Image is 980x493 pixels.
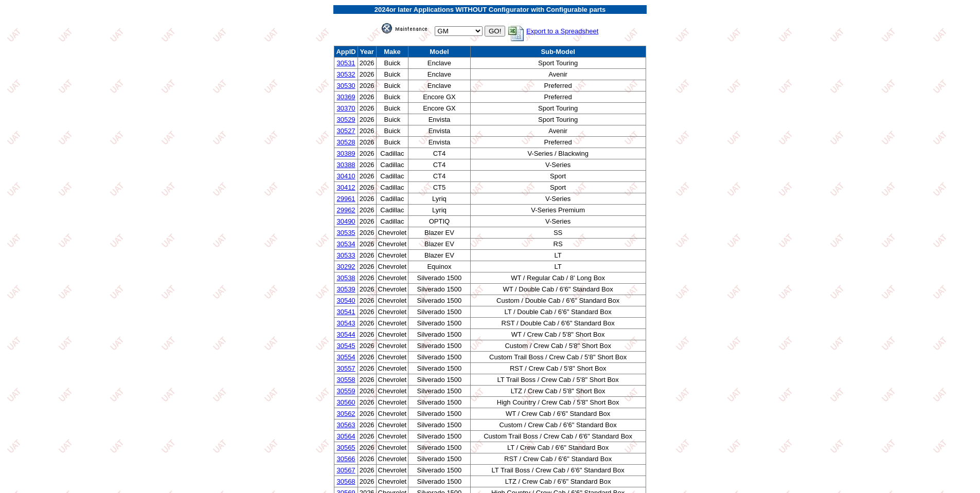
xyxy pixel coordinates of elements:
td: Lyriq [408,205,470,216]
td: Encore GX [408,92,470,103]
td: 2026 [358,239,376,250]
td: or later Applications WITHOUT Configurator with Configurable parts [333,5,646,14]
td: Silverado 1500 [408,340,470,352]
td: Lyriq [408,193,470,205]
a: 30538 [336,274,355,282]
td: Enclave [408,80,470,92]
td: 2026 [358,306,376,318]
a: 30563 [336,421,355,429]
td: Chevrolet [376,453,408,465]
a: 30568 [336,478,355,485]
a: 30527 [336,127,355,135]
td: High Country / Crew Cab / 5'8" Short Box [470,397,646,408]
a: 30545 [336,342,355,350]
td: Model [408,46,470,58]
td: CT5 [408,182,470,193]
td: Chevrolet [376,295,408,306]
td: Custom / Double Cab / 6'6" Standard Box [470,295,646,306]
a: Export to a Spreadsheet [507,27,598,35]
td: Equinox [408,261,470,272]
td: Chevrolet [376,239,408,250]
td: 2026 [358,125,376,137]
td: 2026 [358,284,376,295]
img: maint.gif [382,23,433,33]
a: 30562 [336,410,355,417]
td: Chevrolet [376,397,408,408]
td: 2026 [358,137,376,148]
td: LT Trail Boss / Crew Cab / 5'8" Short Box [470,374,646,386]
a: 30532 [336,70,355,78]
td: Custom Trail Boss / Crew Cab / 6'6" Standard Box [470,431,646,442]
a: 30560 [336,398,355,406]
a: 30539 [336,285,355,293]
span: 2024 [375,6,389,13]
td: Chevrolet [376,476,408,487]
td: CT4 [408,148,470,159]
td: Enclave [408,58,470,69]
td: CT4 [408,171,470,182]
td: Buick [376,69,408,80]
td: 2026 [358,340,376,352]
td: LT / Double Cab / 6'6" Standard Box [470,306,646,318]
td: Silverado 1500 [408,453,470,465]
td: Sport [470,182,646,193]
td: Envista [408,137,470,148]
td: 2026 [358,419,376,431]
td: WT / Double Cab / 6'6" Standard Box [470,284,646,295]
td: 2026 [358,80,376,92]
a: 30370 [336,104,355,112]
td: Chevrolet [376,419,408,431]
td: 2026 [358,261,376,272]
td: Silverado 1500 [408,386,470,397]
td: Preferred [470,137,646,148]
td: Buick [376,103,408,114]
a: 30541 [336,308,355,316]
a: 30559 [336,387,355,395]
td: Custom Trail Boss / Crew Cab / 5'8" Short Box [470,352,646,363]
input: GO! [485,26,505,36]
a: 30529 [336,116,355,123]
td: 2026 [358,465,376,476]
a: 30534 [336,240,355,248]
td: Chevrolet [376,250,408,261]
a: 29961 [336,195,355,203]
td: Chevrolet [376,386,408,397]
td: Buick [376,125,408,137]
td: LTZ / Crew Cab / 5'8" Short Box [470,386,646,397]
td: LTZ / Crew Cab / 6'6" Standard Box [470,476,646,487]
td: SS [470,227,646,239]
td: Chevrolet [376,329,408,340]
td: Custom / Crew Cab / 5'8" Short Box [470,340,646,352]
td: Silverado 1500 [408,272,470,284]
td: Avenir [470,125,646,137]
td: OPTIQ [408,216,470,227]
td: Cadillac [376,193,408,205]
td: Encore GX [408,103,470,114]
td: 2026 [358,216,376,227]
a: 30566 [336,455,355,463]
td: Silverado 1500 [408,318,470,329]
td: 2026 [358,442,376,453]
a: 30369 [336,93,355,101]
td: 2026 [358,69,376,80]
td: 2026 [358,431,376,442]
td: 2026 [358,171,376,182]
td: V-Series [470,193,646,205]
td: Sport [470,171,646,182]
td: Chevrolet [376,442,408,453]
td: Buick [376,114,408,125]
img: MSExcel.jpg [507,23,526,44]
td: WT / Crew Cab / 5'8" Short Box [470,329,646,340]
a: 30490 [336,217,355,225]
td: Blazer EV [408,250,470,261]
td: Silverado 1500 [408,431,470,442]
td: 2026 [358,363,376,374]
a: 30565 [336,444,355,451]
a: 30554 [336,353,355,361]
td: Chevrolet [376,261,408,272]
td: 2026 [358,103,376,114]
td: 2026 [358,205,376,216]
a: 30557 [336,364,355,372]
td: Buick [376,58,408,69]
td: WT / Crew Cab / 6'6" Standard Box [470,408,646,419]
